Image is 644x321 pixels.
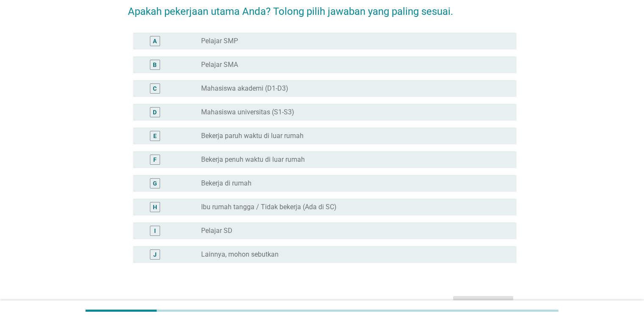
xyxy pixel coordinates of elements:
label: Bekerja di rumah [201,179,252,188]
label: Pelajar SMP [201,37,238,45]
div: I [154,226,156,235]
label: Ibu rumah tangga / Tidak bekerja (Ada di SC) [201,203,337,211]
div: H [153,202,157,211]
label: Pelajar SMA [201,61,238,69]
div: J [153,250,157,259]
label: Mahasiswa universitas (S1-S3) [201,108,294,116]
label: Pelajar SD [201,227,232,235]
div: D [153,108,157,116]
div: B [153,60,157,69]
div: E [153,131,157,140]
div: F [153,155,157,164]
label: Mahasiswa akademi (D1-D3) [201,84,288,93]
label: Bekerja paruh waktu di luar rumah [201,132,304,140]
label: Lainnya, mohon sebutkan [201,250,279,259]
label: Bekerja penuh waktu di luar rumah [201,155,305,164]
div: C [153,84,157,93]
div: G [153,179,157,188]
div: A [153,36,157,45]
